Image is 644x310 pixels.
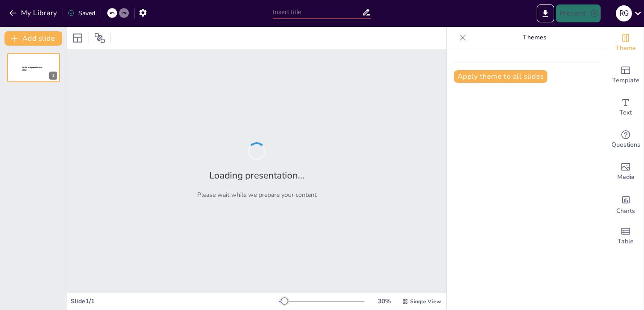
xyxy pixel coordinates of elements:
div: Change the overall theme [608,27,644,59]
span: Charts [616,206,635,216]
div: Layout [71,31,85,45]
input: Insert title [273,6,362,19]
button: r g [616,4,632,22]
div: Add charts and graphs [608,188,644,220]
h2: Loading presentation... [209,169,305,182]
div: Get real-time input from your audience [608,123,644,156]
span: Template [612,76,640,85]
button: Apply theme to all slides [454,70,547,83]
span: Theme [615,43,636,53]
div: r g [616,5,632,21]
div: Add a table [608,220,644,252]
span: Table [618,237,634,246]
span: Single View [410,298,441,305]
div: 1 [7,53,60,82]
span: Media [617,172,635,182]
p: Please wait while we prepare your content [197,191,317,199]
div: Add ready made slides [608,59,644,91]
button: Add slide [4,31,62,46]
div: 30 % [373,297,395,306]
button: My Library [7,6,61,20]
div: Saved [68,9,95,17]
span: Sendsteps presentation editor [22,66,42,71]
div: Add images, graphics, shapes or video [608,156,644,188]
button: Export to PowerPoint [537,4,554,22]
p: Themes [470,27,599,48]
div: Add text boxes [608,91,644,123]
div: Slide 1 / 1 [71,297,279,306]
div: 1 [49,72,57,80]
button: Present [556,4,601,22]
span: Position [94,33,105,43]
span: Questions [611,140,640,150]
span: Text [619,108,632,118]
